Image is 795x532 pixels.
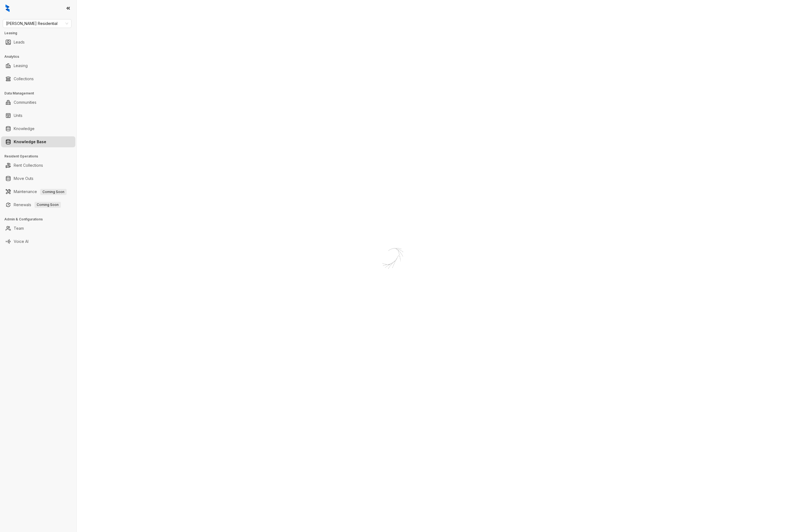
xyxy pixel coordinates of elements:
li: Knowledge Base [1,136,75,147]
img: logo [5,4,10,12]
a: RenewalsComing Soon [14,199,61,210]
li: Collections [1,73,75,84]
a: Communities [14,97,36,108]
img: Loader [370,236,425,291]
h3: Leasing [4,31,76,36]
a: Leasing [14,60,28,71]
li: Communities [1,97,75,108]
a: Rent Collections [14,160,43,171]
span: Coming Soon [35,202,61,208]
li: Leads [1,37,75,48]
span: Griffis Residential [6,19,68,28]
a: Voice AI [14,236,28,247]
h3: Analytics [4,54,76,59]
a: Collections [14,73,34,84]
li: Units [1,110,75,121]
li: Move Outs [1,173,75,184]
li: Rent Collections [1,160,75,171]
li: Voice AI [1,236,75,247]
a: Team [14,223,24,234]
li: Maintenance [1,186,75,197]
div: Loading... [388,291,407,296]
a: Leads [14,37,25,48]
a: Knowledge Base [14,136,46,147]
li: Knowledge [1,123,75,134]
li: Renewals [1,199,75,210]
li: Team [1,223,75,234]
li: Leasing [1,60,75,71]
a: Units [14,110,22,121]
a: Move Outs [14,173,33,184]
h3: Admin & Configurations [4,217,76,222]
a: Knowledge [14,123,35,134]
h3: Resident Operations [4,154,76,159]
h3: Data Management [4,91,76,96]
span: Coming Soon [40,189,67,195]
